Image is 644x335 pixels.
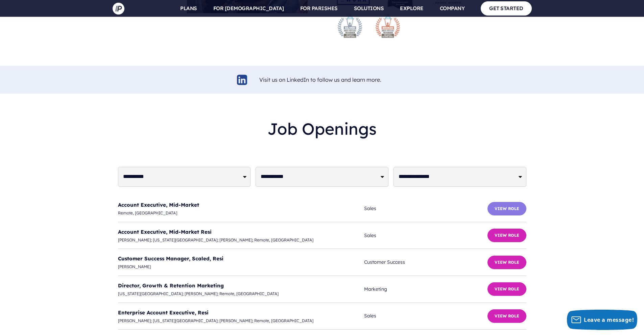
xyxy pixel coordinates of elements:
[118,114,526,144] h2: Job Openings
[118,263,364,270] span: [PERSON_NAME]
[118,255,223,262] a: Customer Success Manager, Scaled, Resi
[118,290,364,298] span: [US_STATE][GEOGRAPHIC_DATA]; [PERSON_NAME]; Remote, [GEOGRAPHIC_DATA]
[487,256,526,269] button: View Role
[487,309,526,323] button: View Role
[364,204,487,213] span: Sales
[118,236,364,244] span: [PERSON_NAME]; [US_STATE][GEOGRAPHIC_DATA]; [PERSON_NAME]; Remote, [GEOGRAPHIC_DATA]
[487,229,526,242] button: View Role
[481,1,532,15] a: GET STARTED
[584,316,634,324] span: Leave a message!
[118,229,212,235] a: Account Executive, Mid-Market Resi
[374,12,401,39] img: stevie-bronze
[487,202,526,215] button: View Role
[336,12,363,39] img: stevie-silver
[364,285,487,293] span: Marketing
[118,209,364,217] span: Remote, [GEOGRAPHIC_DATA]
[364,258,487,266] span: Customer Success
[118,309,209,316] a: Enterprise Account Executive, Resi
[567,310,637,330] button: Leave a message!
[364,231,487,240] span: Sales
[118,317,364,325] span: [PERSON_NAME]; [US_STATE][GEOGRAPHIC_DATA]; [PERSON_NAME]; Remote, [GEOGRAPHIC_DATA]
[236,74,248,86] img: linkedin-logo
[259,76,381,83] a: Visit us on LinkedIn to follow us and learn more.
[364,312,487,320] span: Sales
[487,282,526,296] button: View Role
[118,202,199,208] a: Account Executive, Mid-Market
[118,282,224,289] a: Director, Growth & Retention Marketing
